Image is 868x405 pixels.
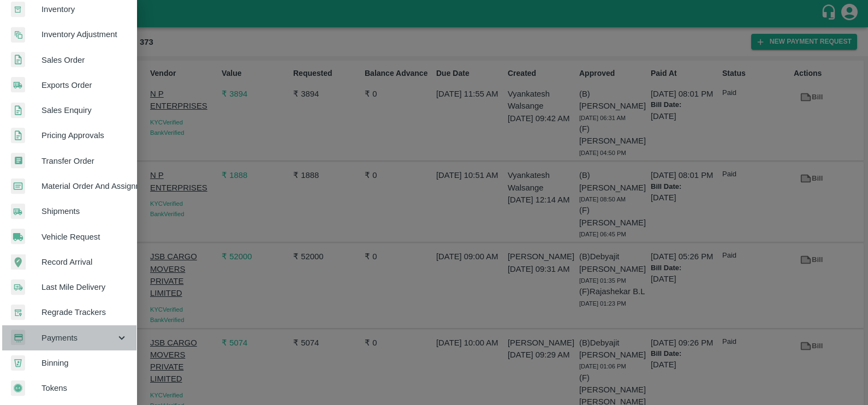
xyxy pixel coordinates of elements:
span: Binning [41,357,128,369]
span: Record Arrival [41,256,128,268]
span: Exports Order [41,79,128,91]
span: Shipments [41,205,128,217]
img: shipments [11,77,25,93]
img: centralMaterial [11,178,25,194]
img: bin [11,355,25,371]
img: recordArrival [11,254,26,270]
img: tokens [11,380,25,396]
img: whTransfer [11,153,25,169]
span: Tokens [41,382,128,394]
img: whTracker [11,305,25,320]
span: Transfer Order [41,155,128,167]
span: Regrade Trackers [41,306,128,318]
span: Last Mile Delivery [41,281,128,293]
span: Vehicle Request [41,231,128,243]
span: Pricing Approvals [41,129,128,141]
span: Inventory [41,3,128,15]
img: sales [11,128,25,144]
span: Payments [41,332,116,344]
img: inventory [11,27,25,43]
img: payment [11,330,25,346]
img: whInventory [11,2,25,17]
img: vehicle [11,229,25,245]
span: Sales Order [41,54,128,66]
span: Sales Enquiry [41,104,128,116]
span: Inventory Adjustment [41,28,128,40]
span: Material Order And Assignment [41,180,128,192]
img: shipments [11,204,25,219]
img: delivery [11,279,25,295]
img: sales [11,103,25,118]
img: sales [11,52,25,68]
